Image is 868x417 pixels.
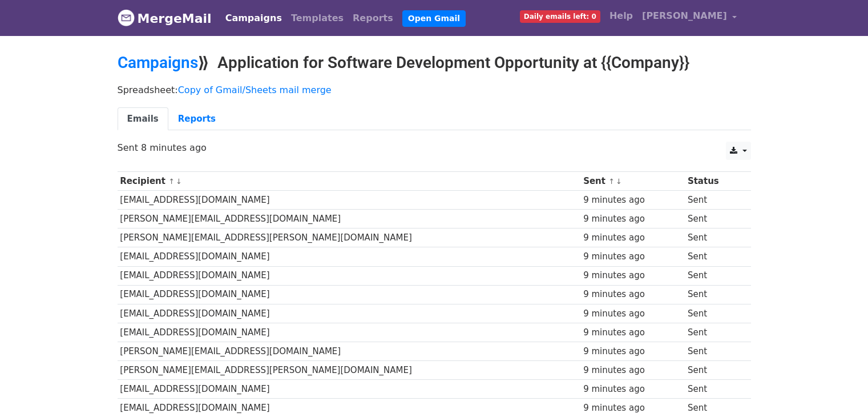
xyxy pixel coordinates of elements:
[685,380,742,399] td: Sent
[221,7,286,30] a: Campaigns
[608,177,615,186] a: ↑
[168,177,175,186] a: ↑
[642,9,727,23] span: [PERSON_NAME]
[176,177,182,186] a: ↓
[118,247,581,266] td: [EMAIL_ADDRESS][DOMAIN_NAME]
[637,5,741,31] a: [PERSON_NAME]
[118,323,581,342] td: [EMAIL_ADDRESS][DOMAIN_NAME]
[583,307,682,320] div: 9 minutes ago
[583,345,682,358] div: 9 minutes ago
[520,10,600,23] span: Daily emails left: 0
[685,266,742,285] td: Sent
[118,304,581,323] td: [EMAIL_ADDRESS][DOMAIN_NAME]
[685,342,742,360] td: Sent
[685,247,742,266] td: Sent
[515,5,605,27] a: Daily emails left: 0
[685,191,742,210] td: Sent
[118,142,751,154] p: Sent 8 minutes ago
[583,288,682,301] div: 9 minutes ago
[583,250,682,263] div: 9 minutes ago
[685,172,742,191] th: Status
[118,6,212,30] a: MergeMail
[583,402,682,415] div: 9 minutes ago
[685,228,742,247] td: Sent
[685,361,742,380] td: Sent
[118,210,581,228] td: [PERSON_NAME][EMAIL_ADDRESS][DOMAIN_NAME]
[580,172,685,191] th: Sent
[583,364,682,377] div: 9 minutes ago
[402,10,466,27] a: Open Gmail
[118,266,581,285] td: [EMAIL_ADDRESS][DOMAIN_NAME]
[118,9,135,26] img: MergeMail logo
[118,53,198,72] a: Campaigns
[348,7,398,30] a: Reports
[118,191,581,210] td: [EMAIL_ADDRESS][DOMAIN_NAME]
[168,107,225,131] a: Reports
[685,210,742,228] td: Sent
[118,380,581,399] td: [EMAIL_ADDRESS][DOMAIN_NAME]
[118,172,581,191] th: Recipient
[605,5,637,27] a: Help
[118,361,581,380] td: [PERSON_NAME][EMAIL_ADDRESS][PERSON_NAME][DOMAIN_NAME]
[118,107,168,131] a: Emails
[583,383,682,396] div: 9 minutes ago
[685,323,742,342] td: Sent
[118,53,751,73] h2: ⟫ Application for Software Development Opportunity at {{Company}}
[583,194,682,207] div: 9 minutes ago
[583,269,682,282] div: 9 minutes ago
[685,304,742,323] td: Sent
[583,231,682,244] div: 9 minutes ago
[118,228,581,247] td: [PERSON_NAME][EMAIL_ADDRESS][PERSON_NAME][DOMAIN_NAME]
[178,85,332,95] a: Copy of Gmail/Sheets mail merge
[118,285,581,304] td: [EMAIL_ADDRESS][DOMAIN_NAME]
[583,212,682,226] div: 9 minutes ago
[118,342,581,360] td: [PERSON_NAME][EMAIL_ADDRESS][DOMAIN_NAME]
[685,285,742,304] td: Sent
[286,7,348,30] a: Templates
[616,177,622,186] a: ↓
[583,326,682,339] div: 9 minutes ago
[118,84,751,96] p: Spreadsheet:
